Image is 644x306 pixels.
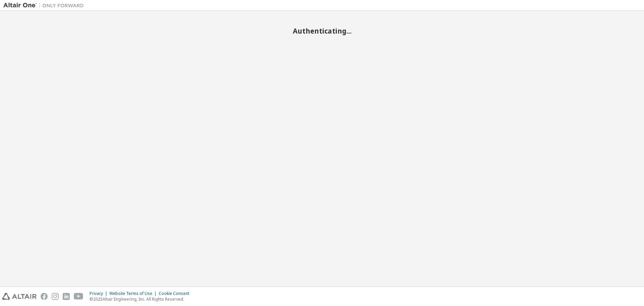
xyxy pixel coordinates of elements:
img: Altair One [3,2,87,9]
div: Website Terms of Use [109,291,159,296]
img: linkedin.svg [63,293,70,300]
div: Privacy [90,291,109,296]
h2: Authenticating... [3,27,641,35]
img: youtube.svg [74,293,84,300]
img: facebook.svg [41,293,48,300]
img: instagram.svg [52,293,59,300]
img: altair_logo.svg [2,293,37,300]
div: Cookie Consent [159,291,193,296]
p: © 2025 Altair Engineering, Inc. All Rights Reserved. [90,296,193,302]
